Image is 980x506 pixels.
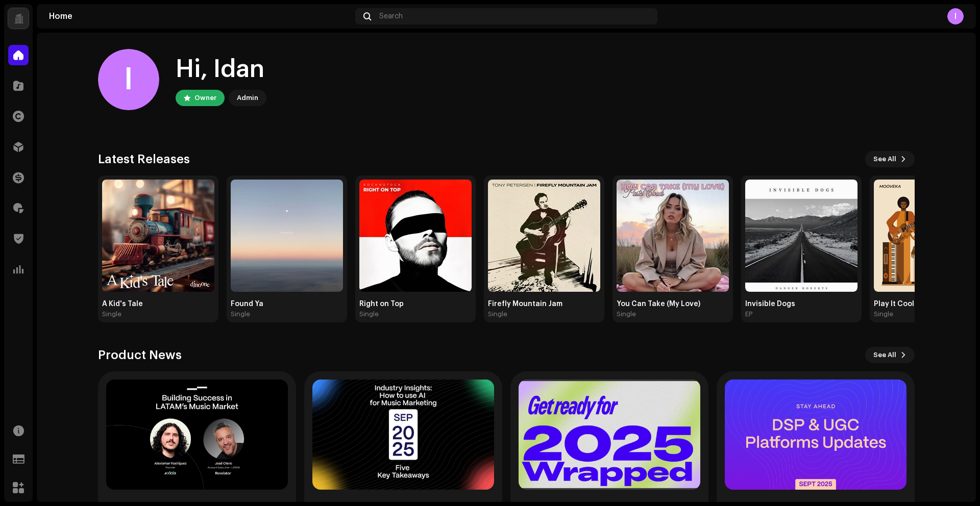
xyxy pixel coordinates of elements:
[176,53,266,86] div: Hi, Idan
[102,180,214,292] img: 576c6f0d-bcf1-42c0-840c-ab7117a4205c
[865,151,915,167] button: See All
[359,180,472,292] img: 5778a30b-1858-4560-8101-24a6b84029a4
[947,8,964,24] div: I
[194,92,216,104] div: Owner
[237,92,258,104] div: Admin
[617,300,729,308] div: You Can Take (My Love)
[873,149,896,169] span: See All
[745,300,857,308] div: Invisible Dogs
[102,310,121,318] div: Single
[873,345,896,365] span: See All
[745,310,752,318] div: EP
[98,151,190,167] h3: Latest Releases
[102,300,214,308] div: A Kid's Tale
[874,310,893,318] div: Single
[231,310,250,318] div: Single
[98,49,159,110] div: I
[359,310,379,318] div: Single
[865,347,915,363] button: See All
[231,300,343,308] div: Found Ya
[359,300,472,308] div: Right on Top
[49,12,351,20] div: Home
[617,180,729,292] img: d0016b7f-9cdf-4010-80e3-0e1ead49d85c
[488,310,507,318] div: Single
[745,180,857,292] img: 9808fca4-fca5-4491-9f85-d5ce140c3942
[488,300,600,308] div: Firefly Mountain Jam
[98,347,182,363] h3: Product News
[231,180,343,292] img: 93092439-703c-4238-9f26-b42e527409d4
[617,310,636,318] div: Single
[379,12,403,20] span: Search
[488,180,600,292] img: f8841601-21fb-4fe1-91b3-aa502c44d29c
